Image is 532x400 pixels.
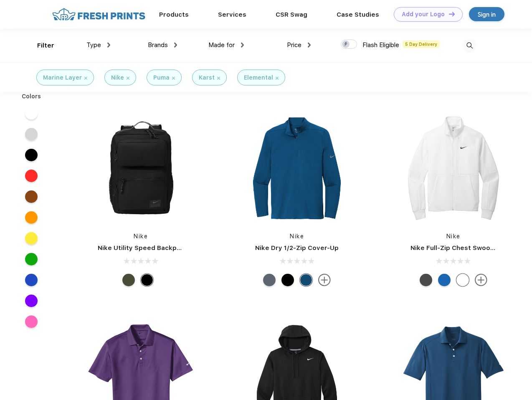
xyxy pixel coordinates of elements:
[98,244,188,252] a: Nike Utility Speed Backpack
[255,244,339,252] a: Nike Dry 1/2-Zip Cover-Up
[263,274,276,286] div: Navy Heather
[159,11,189,18] a: Products
[402,11,445,18] div: Add your Logo
[300,274,312,286] div: Gym Blue
[86,41,101,49] span: Type
[84,77,87,80] img: filter_cancel.svg
[217,77,220,80] img: filter_cancel.svg
[107,42,110,47] img: dropdown.png
[208,41,235,49] span: Made for
[438,274,451,286] div: Royal
[420,274,432,286] div: Anthracite
[172,77,175,80] img: filter_cancel.svg
[127,77,129,80] img: filter_cancel.svg
[153,73,170,82] div: Puma
[449,12,455,16] img: DT
[174,42,177,47] img: dropdown.png
[244,73,273,82] div: Elemental
[318,274,331,286] img: more.svg
[290,233,304,240] a: Nike
[276,77,279,80] img: filter_cancel.svg
[403,40,440,48] span: 5 Day Delivery
[111,73,124,82] div: Nike
[469,7,504,21] a: Sign in
[478,10,496,19] div: Sign in
[308,42,311,47] img: dropdown.png
[276,11,307,18] a: CSR Swag
[456,274,469,286] div: White
[141,274,153,286] div: Black
[241,113,352,224] img: func=resize&h=266
[446,233,461,240] a: Nike
[37,41,54,50] div: Filter
[50,7,148,22] img: fo%20logo%202.webp
[85,113,196,224] img: func=resize&h=266
[362,41,399,49] span: Flash Eligible
[463,39,476,52] img: desktop_search.svg
[218,11,246,18] a: Services
[134,233,148,240] a: Nike
[410,244,522,252] a: Nike Full-Zip Chest Swoosh Jacket
[199,73,215,82] div: Karst
[398,113,509,224] img: func=resize&h=266
[241,42,244,47] img: dropdown.png
[281,274,294,286] div: Black
[148,41,168,49] span: Brands
[43,73,82,82] div: Marine Layer
[475,274,487,286] img: more.svg
[15,92,48,101] div: Colors
[122,274,135,286] div: Cargo Khaki
[287,41,301,49] span: Price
